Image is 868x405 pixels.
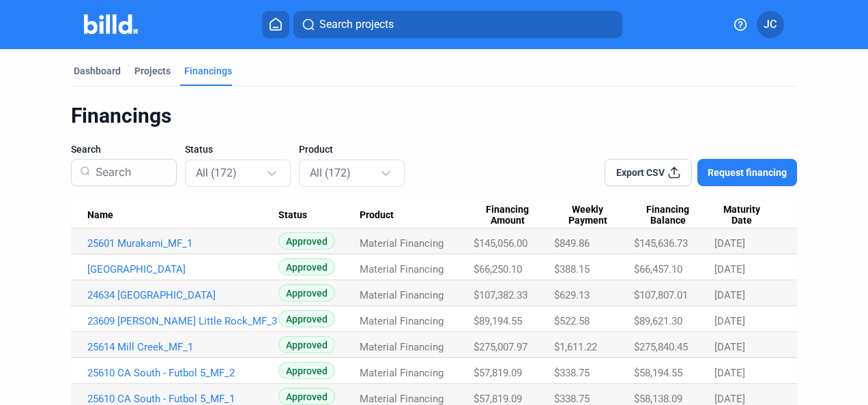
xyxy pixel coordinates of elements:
span: [DATE] [714,263,745,275]
div: Weekly Payment [554,204,634,227]
span: Material Financing [360,367,444,379]
span: [DATE] [714,367,745,379]
img: Billd Company Logo [84,14,138,34]
span: $388.15 [554,263,590,275]
span: $275,840.45 [634,341,688,353]
span: [DATE] [714,315,745,327]
span: Approved [278,284,335,301]
span: Material Financing [360,237,444,250]
a: 24634 [GEOGRAPHIC_DATA] [87,289,279,301]
span: $89,621.30 [634,315,682,327]
span: $89,194.55 [474,315,522,327]
div: Financings [184,64,232,78]
span: Status [278,209,307,222]
span: Material Financing [360,289,444,301]
span: $66,457.10 [634,263,682,275]
div: Dashboard [74,64,121,78]
span: Approved [278,232,335,250]
span: $58,194.55 [634,367,682,379]
span: Status [185,142,213,156]
a: 23609 [PERSON_NAME] Little Rock_MF_3 [87,315,279,327]
span: $522.58 [554,315,590,327]
span: $849.86 [554,237,590,250]
div: Financings [71,103,798,129]
span: Approved [278,388,335,405]
span: [DATE] [714,289,745,301]
input: Search [90,155,168,190]
span: $338.75 [554,367,590,379]
a: 25614 Mill Creek_MF_1 [87,341,279,353]
span: $57,819.09 [474,367,522,379]
span: Material Financing [360,393,444,405]
div: Maturity Date [714,204,781,227]
span: $66,250.10 [474,263,522,275]
span: $275,007.97 [474,341,527,353]
span: Search projects [319,16,394,33]
mat-select-trigger: All (172) [196,166,237,179]
span: Product [299,142,333,156]
span: $107,807.01 [634,289,688,301]
span: Maturity Date [714,204,768,227]
span: [DATE] [714,237,745,250]
a: 25601 Murakami_MF_1 [87,237,279,250]
span: $58,138.09 [634,393,682,405]
a: 25610 CA South - Futbol 5_MF_2 [87,367,279,379]
span: Request financing [708,166,787,179]
span: $629.13 [554,289,590,301]
span: Approved [278,362,335,379]
div: Projects [134,64,171,78]
span: [DATE] [714,393,745,405]
span: Approved [278,258,335,275]
span: Search [71,142,101,156]
span: Product [360,209,394,222]
span: Material Financing [360,263,444,275]
span: Name [87,209,113,222]
a: 25610 CA South - Futbol 5_MF_1 [87,393,279,405]
span: $107,382.33 [474,289,527,301]
div: Name [87,209,279,222]
span: $338.75 [554,393,590,405]
button: Export CSV [605,159,692,186]
span: Financing Balance [634,204,702,227]
span: Material Financing [360,341,444,353]
div: Product [360,209,474,222]
button: Request financing [697,159,797,186]
button: Search projects [293,11,622,38]
span: Approved [278,310,335,327]
span: $145,056.00 [474,237,527,250]
mat-select-trigger: All (172) [310,166,351,179]
span: [DATE] [714,341,745,353]
span: $145,636.73 [634,237,688,250]
span: JC [764,16,777,33]
span: $1,611.22 [554,341,597,353]
span: $57,819.09 [474,393,522,405]
span: Export CSV [616,166,665,179]
a: [GEOGRAPHIC_DATA] [87,263,279,275]
div: Financing Amount [474,204,554,227]
span: Approved [278,336,335,353]
div: Financing Balance [634,204,714,227]
button: JC [757,11,784,38]
span: Financing Amount [474,204,542,227]
span: Material Financing [360,315,444,327]
div: Status [278,209,360,222]
span: Weekly Payment [554,204,622,227]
